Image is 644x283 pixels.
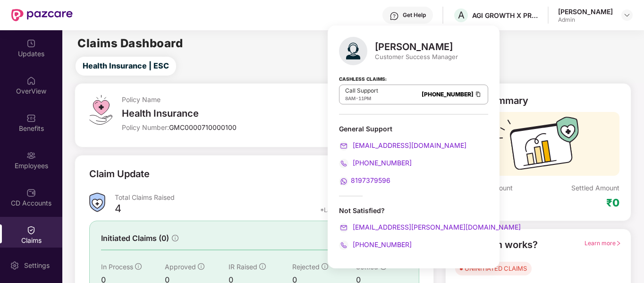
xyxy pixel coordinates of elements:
[320,206,419,214] div: *Last updated on 07:55 PM[DATE]
[616,240,621,246] span: right
[198,263,204,270] span: info-circle
[115,193,419,202] div: Total Claims Raised
[375,41,458,52] div: [PERSON_NAME]
[101,232,169,244] span: Initiated Claims (0)
[606,196,619,209] div: ₹0
[83,60,169,72] span: Health Insurance | ESC
[172,235,178,241] span: info-circle
[339,141,348,151] img: svg+xml;base64,PHN2ZyB4bWxucz0iaHR0cDovL3d3dy53My5vcmcvMjAwMC9zdmciIHdpZHRoPSIyMCIgaGVpZ2h0PSIyMC...
[77,38,183,49] h2: Claims Dashboard
[89,193,105,212] img: ClaimsSummaryIcon
[11,9,73,21] img: New Pazcare Logo
[339,206,488,250] div: Not Satisfied?
[339,73,387,84] strong: Cashless Claims:
[339,159,412,167] a: [PHONE_NUMBER]
[10,261,19,270] img: svg+xml;base64,PHN2ZyBpZD0iU2V0dGluZy0yMHgyMCIgeG1sbnM9Imh0dHA6Ly93d3cudzMub3JnLzIwMDAvc3ZnIiB3aW...
[76,57,176,76] button: Health Insurance | ESC
[475,90,482,98] img: Clipboard Icon
[422,91,474,98] a: [PHONE_NUMBER]
[26,39,36,48] img: svg+xml;base64,PHN2ZyBpZD0iVXBkYXRlZCIgeG1sbnM9Imh0dHA6Ly93d3cudzMub3JnLzIwMDAvc3ZnIiB3aWR0aD0iMj...
[115,202,121,218] div: 4
[322,263,328,270] span: info-circle
[122,108,320,119] div: Health Insurance
[472,11,538,20] div: AGI GROWTH X PRIVATE LIMITED
[339,159,348,168] img: svg+xml;base64,PHN2ZyB4bWxucz0iaHR0cDovL3d3dy53My5vcmcvMjAwMC9zdmciIHdpZHRoPSIyMCIgaGVpZ2h0PSIyMC...
[390,11,399,21] img: svg+xml;base64,PHN2ZyBpZD0iSGVscC0zMngzMiIgeG1sbnM9Imh0dHA6Ly93d3cudzMub3JnLzIwMDAvc3ZnIiB3aWR0aD...
[345,94,378,102] div: -
[356,263,378,271] span: Settled
[21,261,52,270] div: Settings
[26,188,36,197] img: svg+xml;base64,PHN2ZyBpZD0iQ0RfQWNjb3VudHMiIGRhdGEtbmFtZT0iQ0QgQWNjb3VudHMiIHhtbG5zPSJodHRwOi8vd3...
[351,176,390,184] span: 8197379596
[403,11,426,19] div: Get Help
[122,95,320,104] div: Policy Name
[345,87,378,94] p: Call Support
[259,263,266,270] span: info-circle
[165,263,196,271] span: Approved
[229,263,257,271] span: IR Raised
[339,206,488,215] div: Not Satisfied?
[375,52,458,61] div: Customer Success Manager
[135,263,142,270] span: info-circle
[339,141,466,149] a: [EMAIL_ADDRESS][DOMAIN_NAME]
[339,223,521,231] a: [EMAIL_ADDRESS][PERSON_NAME][DOMAIN_NAME]
[585,240,621,247] span: Learn more
[26,113,36,123] img: svg+xml;base64,PHN2ZyBpZD0iQmVuZWZpdHMiIHhtbG5zPSJodHRwOi8vd3d3LnczLm9yZy8yMDAwL3N2ZyIgd2lkdGg9Ij...
[558,16,613,24] div: Admin
[169,123,237,131] span: GMC0000710000100
[339,240,348,250] img: svg+xml;base64,PHN2ZyB4bWxucz0iaHR0cDovL3d3dy53My5vcmcvMjAwMC9zdmciIHdpZHRoPSIyMCIgaGVpZ2h0PSIyMC...
[358,95,371,101] span: 11PM
[122,123,320,132] div: Policy Number:
[339,176,390,184] a: 8197379596
[345,95,356,101] span: 8AM
[498,117,579,176] img: svg+xml;base64,PHN2ZyB3aWR0aD0iMTcyIiBoZWlnaHQ9IjExMyIgdmlld0JveD0iMCAwIDE3MiAxMTMiIGZpbGw9Im5vbm...
[26,151,36,160] img: svg+xml;base64,PHN2ZyBpZD0iRW1wbG95ZWVzIiB4bWxucz0iaHR0cDovL3d3dy53My5vcmcvMjAwMC9zdmciIHdpZHRoPS...
[351,223,521,231] span: [EMAIL_ADDRESS][PERSON_NAME][DOMAIN_NAME]
[89,95,112,125] img: svg+xml;base64,PHN2ZyB4bWxucz0iaHR0cDovL3d3dy53My5vcmcvMjAwMC9zdmciIHdpZHRoPSI0OS4zMiIgaGVpZ2h0PS...
[26,225,36,235] img: svg+xml;base64,PHN2ZyBpZD0iQ2xhaW0iIHhtbG5zPSJodHRwOi8vd3d3LnczLm9yZy8yMDAwL3N2ZyIgd2lkdGg9IjIwIi...
[339,177,348,186] img: svg+xml;base64,PHN2ZyB4bWxucz0iaHR0cDovL3d3dy53My5vcmcvMjAwMC9zdmciIHdpZHRoPSIyMCIgaGVpZ2h0PSIyMC...
[623,11,631,19] img: svg+xml;base64,PHN2ZyBpZD0iRHJvcGRvd24tMzJ4MzIiIHhtbG5zPSJodHRwOi8vd3d3LnczLm9yZy8yMDAwL3N2ZyIgd2...
[351,159,412,167] span: [PHONE_NUMBER]
[339,223,348,232] img: svg+xml;base64,PHN2ZyB4bWxucz0iaHR0cDovL3d3dy53My5vcmcvMjAwMC9zdmciIHdpZHRoPSIyMCIgaGVpZ2h0PSIyMC...
[558,7,613,16] div: [PERSON_NAME]
[101,263,133,271] span: In Process
[339,37,367,65] img: svg+xml;base64,PHN2ZyB4bWxucz0iaHR0cDovL3d3dy53My5vcmcvMjAwMC9zdmciIHhtbG5zOnhsaW5rPSJodHRwOi8vd3...
[458,9,465,21] span: A
[26,76,36,86] img: svg+xml;base64,PHN2ZyBpZD0iSG9tZSIgeG1sbnM9Imh0dHA6Ly93d3cudzMub3JnLzIwMDAvc3ZnIiB3aWR0aD0iMjAiIG...
[571,183,619,192] div: Settled Amount
[339,124,488,186] div: General Support
[292,263,320,271] span: Rejected
[339,240,412,249] a: [PHONE_NUMBER]
[351,141,466,149] span: [EMAIL_ADDRESS][DOMAIN_NAME]
[351,240,412,249] span: [PHONE_NUMBER]
[339,124,488,133] div: General Support
[89,167,150,181] div: Claim Update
